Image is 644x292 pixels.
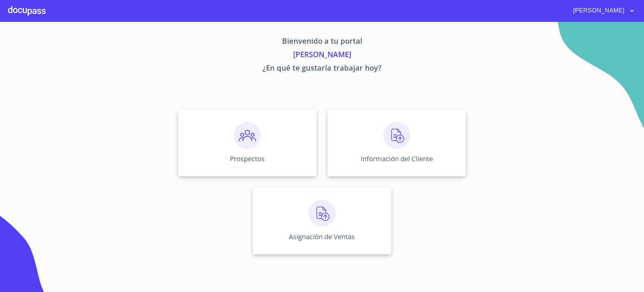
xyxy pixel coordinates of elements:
p: Información del Cliente [361,154,433,163]
p: Asignación de Ventas [289,232,355,241]
img: carga.png [309,200,335,227]
p: Bienvenido a tu portal [115,35,529,49]
img: carga.png [383,122,410,149]
img: prospectos.png [234,122,261,149]
button: account of current user [568,5,636,16]
p: Prospectos [230,154,265,163]
p: ¿En qué te gustaría trabajar hoy? [115,62,529,76]
span: [PERSON_NAME] [568,5,628,16]
p: [PERSON_NAME] [115,49,529,62]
